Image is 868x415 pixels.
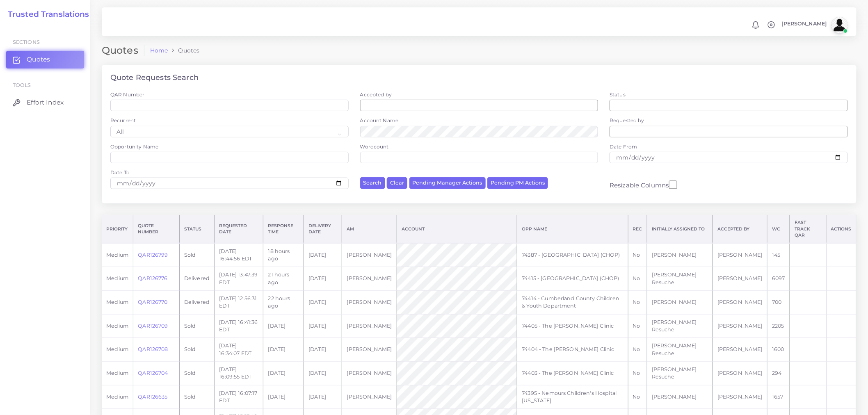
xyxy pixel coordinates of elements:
[409,177,486,189] button: Pending Manager Actions
[647,215,713,243] th: Initially Assigned to
[263,267,304,291] td: 21 hours ago
[106,252,128,258] span: medium
[517,338,628,362] td: 74404 - The [PERSON_NAME] Clinic
[387,177,407,189] button: Clear
[342,267,397,291] td: [PERSON_NAME]
[215,385,263,409] td: [DATE] 16:07:17 EDT
[263,290,304,314] td: 22 hours ago
[215,361,263,385] td: [DATE] 16:09:55 EDT
[13,82,31,88] span: Tools
[179,361,215,385] td: Sold
[215,338,263,362] td: [DATE] 16:34:07 EDT
[13,39,40,45] span: Sections
[610,180,677,190] label: Resizable Columns
[133,215,179,243] th: Quote Number
[138,275,167,281] a: QAR126776
[179,314,215,338] td: Sold
[628,215,647,243] th: REC
[138,299,167,305] a: QAR126770
[767,290,790,314] td: 700
[647,314,713,338] td: [PERSON_NAME] Resuche
[2,10,89,19] a: Trusted Translations
[106,370,128,376] span: medium
[628,290,647,314] td: No
[304,361,342,385] td: [DATE]
[517,243,628,267] td: 74387 - [GEOGRAPHIC_DATA] (CHOP)
[138,370,168,376] a: QAR126704
[263,361,304,385] td: [DATE]
[517,215,628,243] th: Opp Name
[215,314,263,338] td: [DATE] 16:41:36 EDT
[767,267,790,291] td: 6097
[150,46,168,55] a: Home
[110,143,158,150] label: Opportunity Name
[304,385,342,409] td: [DATE]
[215,267,263,291] td: [DATE] 13:47:39 EDT
[304,215,342,243] th: Delivery Date
[215,243,263,267] td: [DATE] 16:44:56 EDT
[647,385,713,409] td: [PERSON_NAME]
[102,45,144,57] h2: Quotes
[713,243,767,267] td: [PERSON_NAME]
[179,385,215,409] td: Sold
[628,338,647,362] td: No
[179,243,215,267] td: Sold
[360,117,399,124] label: Account Name
[27,98,64,107] span: Effort Index
[27,55,50,64] span: Quotes
[106,394,128,400] span: medium
[647,290,713,314] td: [PERSON_NAME]
[263,385,304,409] td: [DATE]
[713,314,767,338] td: [PERSON_NAME]
[263,338,304,362] td: [DATE]
[713,361,767,385] td: [PERSON_NAME]
[110,169,130,176] label: Date To
[517,361,628,385] td: 74403 - The [PERSON_NAME] Clinic
[628,385,647,409] td: No
[628,361,647,385] td: No
[767,215,790,243] th: WC
[110,117,136,124] label: Recurrent
[628,267,647,291] td: No
[831,17,848,33] img: avatar
[610,91,626,98] label: Status
[826,215,856,243] th: Actions
[138,252,168,258] a: QAR126799
[360,91,392,98] label: Accepted by
[713,267,767,291] td: [PERSON_NAME]
[138,323,168,329] a: QAR126709
[106,323,128,329] span: medium
[106,299,128,305] span: medium
[179,338,215,362] td: Sold
[106,346,128,352] span: medium
[397,215,517,243] th: Account
[342,385,397,409] td: [PERSON_NAME]
[713,215,767,243] th: Accepted by
[713,338,767,362] td: [PERSON_NAME]
[342,338,397,362] td: [PERSON_NAME]
[360,143,389,150] label: Wordcount
[517,385,628,409] td: 74395 - Nemours Children's Hospital [US_STATE]
[263,215,304,243] th: Response Time
[647,361,713,385] td: [PERSON_NAME] Resuche
[767,243,790,267] td: 145
[487,177,548,189] button: Pending PM Actions
[263,314,304,338] td: [DATE]
[102,215,133,243] th: Priority
[647,338,713,362] td: [PERSON_NAME] Resuche
[110,73,199,82] h4: Quote Requests Search
[610,143,637,150] label: Date From
[778,17,851,33] a: [PERSON_NAME]avatar
[215,215,263,243] th: Requested Date
[304,338,342,362] td: [DATE]
[263,243,304,267] td: 18 hours ago
[304,243,342,267] td: [DATE]
[767,314,790,338] td: 2205
[6,51,84,68] a: Quotes
[517,314,628,338] td: 74405 - The [PERSON_NAME] Clinic
[517,290,628,314] td: 74414 - Cumberland County Children & Youth Department
[342,215,397,243] th: AM
[138,346,168,352] a: QAR126708
[304,314,342,338] td: [DATE]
